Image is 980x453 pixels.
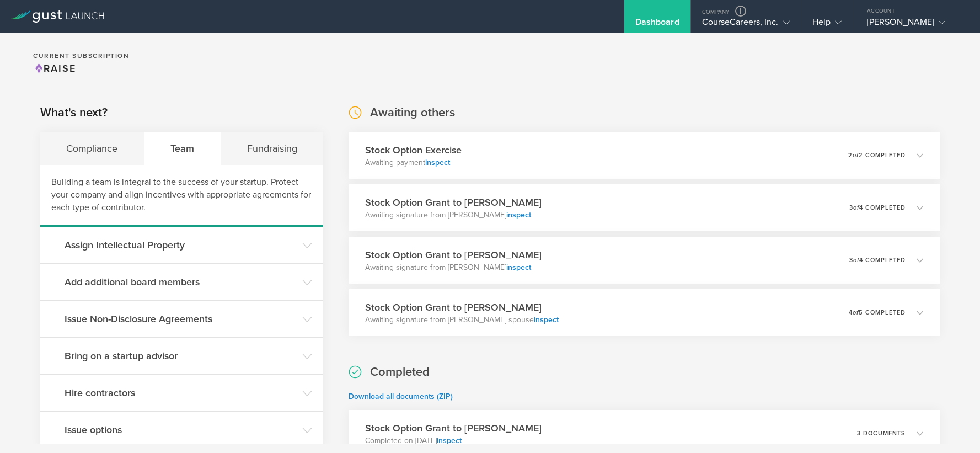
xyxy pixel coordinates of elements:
[65,386,297,400] h3: Hire contractors
[365,315,559,326] p: Awaiting signature from [PERSON_NAME] spouse
[857,430,906,436] p: 3 documents
[40,132,144,165] div: Compliance
[853,152,859,159] em: of
[365,143,462,157] h3: Stock Option Exercise
[33,62,76,74] span: Raise
[65,423,297,437] h3: Issue options
[365,210,542,221] p: Awaiting signature from [PERSON_NAME]
[365,262,542,273] p: Awaiting signature from [PERSON_NAME]
[635,17,679,33] div: Dashboard
[702,17,790,33] div: CourseCareers, Inc.
[365,300,559,315] h3: Stock Option Grant to [PERSON_NAME]
[65,349,297,363] h3: Bring on a startup advisor
[853,309,859,316] em: of
[506,263,531,272] a: inspect
[853,204,859,211] em: of
[848,152,906,158] p: 2 2 completed
[506,210,531,220] a: inspect
[65,312,297,326] h3: Issue Non-Disclosure Agreements
[221,132,323,165] div: Fundraising
[370,105,455,121] h2: Awaiting others
[144,132,221,165] div: Team
[65,275,297,289] h3: Add additional board members
[849,257,906,263] p: 3 4 completed
[853,257,859,264] em: of
[349,392,453,401] a: Download all documents (ZIP)
[365,435,542,446] p: Completed on [DATE]
[867,17,961,33] div: [PERSON_NAME]
[365,248,542,262] h3: Stock Option Grant to [PERSON_NAME]
[33,52,129,59] h2: Current Subscription
[40,165,323,227] div: Building a team is integral to the success of your startup. Protect your company and align incent...
[437,436,462,445] a: inspect
[812,17,842,33] div: Help
[849,310,906,316] p: 4 5 completed
[365,421,542,435] h3: Stock Option Grant to [PERSON_NAME]
[365,157,462,168] p: Awaiting payment
[425,158,450,167] a: inspect
[370,364,430,380] h2: Completed
[534,315,559,324] a: inspect
[849,205,906,211] p: 3 4 completed
[365,195,542,210] h3: Stock Option Grant to [PERSON_NAME]
[40,105,108,121] h2: What's next?
[65,238,297,252] h3: Assign Intellectual Property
